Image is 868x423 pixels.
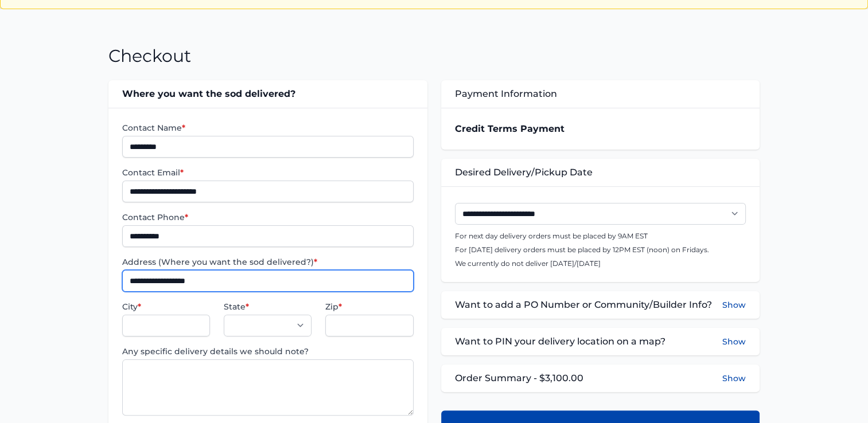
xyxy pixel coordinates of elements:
[122,122,413,134] label: Contact Name
[455,232,746,241] p: For next day delivery orders must be placed by 9AM EST
[455,245,746,254] p: For [DATE] delivery orders must be placed by 12PM EST (noon) on Fridays.
[722,335,746,348] button: Show
[108,80,427,108] div: Where you want the sod delivered?
[122,346,413,357] label: Any specific delivery details we should note?
[325,301,413,312] label: Zip
[722,373,746,384] button: Show
[224,301,312,312] label: State
[455,335,665,348] span: Want to PIN your delivery location on a map?
[122,301,210,312] label: City
[455,298,712,312] span: Want to add a PO Number or Community/Builder Info?
[455,259,746,268] p: We currently do not deliver [DATE]/[DATE]
[722,298,746,312] button: Show
[122,211,413,223] label: Contact Phone
[441,159,760,186] div: Desired Delivery/Pickup Date
[108,46,191,66] h1: Checkout
[441,80,760,108] div: Payment Information
[122,256,413,268] label: Address (Where you want the sod delivered?)
[122,167,413,178] label: Contact Email
[455,371,583,385] span: Order Summary - $3,100.00
[455,123,565,134] strong: Credit Terms Payment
